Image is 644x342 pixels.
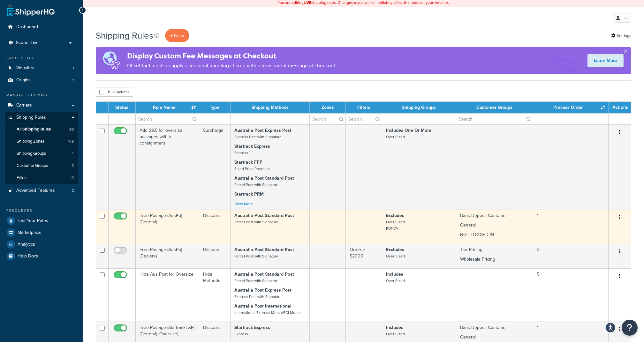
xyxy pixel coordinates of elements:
[456,244,534,268] td: Tier Pricing
[5,62,78,74] li: Websites
[96,29,153,42] h1: Shipping Rules
[5,136,78,147] li: Shipping Zones
[234,287,292,294] strong: Australia Post Express Post
[346,244,382,268] td: Order > $2000
[17,163,48,168] span: Customer Groups
[386,324,403,331] strong: Includes
[72,188,74,193] span: 2
[16,24,38,30] span: Dashboard
[5,250,78,262] a: Help Docs
[386,212,404,219] strong: Excludes
[611,31,631,40] a: Settings
[234,201,253,207] a: View More
[72,163,74,168] span: 9
[7,4,55,16] a: ShipperHQ Home
[16,103,32,108] span: Carriers
[310,114,345,124] input: Search
[346,102,382,113] th: Filters
[460,232,529,238] p: NOT LOGGED IN
[386,127,431,134] strong: Includes One Or More
[234,278,278,284] small: Parcel Post with Signature
[5,172,78,184] li: Filters
[72,65,74,71] span: 3
[5,185,78,197] li: Advanced Features
[456,114,533,124] input: Search
[234,271,294,278] strong: Australia Post Standard Post
[533,210,609,244] td: 1
[234,324,270,331] strong: Startrack Express
[5,215,78,227] a: Test Your Rates
[16,65,34,71] span: Websites
[165,29,189,42] p: + New
[136,210,199,244] td: Free Postage (AusPo) (General)
[234,303,292,309] strong: Australia Post International
[96,47,127,74] img: duties-banner-06bc72dcb5fe05cb3f9472aba00be2ae8eb53ab6f0d8bb03d382ba314ac3c341.png
[386,219,405,231] small: Over Sized RUNVA
[5,21,78,33] a: Dashboard
[234,246,294,253] strong: Australia Post Standard Post
[5,227,78,238] a: Marketplace
[5,239,78,250] a: Analytics
[136,268,199,322] td: Hide Aus Post for Oversize
[234,143,270,150] strong: Startrack Express
[5,172,78,184] a: Filters 10
[5,93,78,98] div: Manage Shipping
[234,175,294,182] strong: Australia Post Standard Post
[18,218,48,224] span: Test Your Rates
[382,102,456,113] th: Shipping Groups
[234,182,278,188] small: Parcel Post with Signature
[136,114,199,124] input: Search
[234,294,282,300] small: Express Post with Signature
[5,74,78,86] a: Origins 2
[460,222,529,228] p: General
[386,271,403,278] strong: Includes
[199,268,231,322] td: Hide Methods
[234,127,292,134] strong: Australia Post Express Post
[5,56,78,61] div: Basic Setup
[234,166,270,172] small: Fixed Price Premium
[199,244,231,268] td: Discount
[199,102,231,113] th: Type
[460,334,529,340] p: General
[234,134,282,140] small: Express Post with Signature
[5,112,78,123] a: Shipping Rules
[5,160,78,172] li: Customer Groups
[533,268,609,322] td: 5
[234,191,264,197] strong: Startrack PRM
[386,134,405,140] small: Over Sized
[16,40,39,46] span: Scope: Live
[5,112,78,184] li: Shipping Rules
[127,51,337,61] h4: Display Custom Fee Messages at Checkout
[622,320,638,336] button: Open Resource Center
[17,127,51,132] span: All Shipping Rules
[72,78,74,83] span: 2
[234,150,248,156] small: Express
[234,253,278,259] small: Parcel Post with Signature
[456,210,534,244] td: Bank Deposit Customer
[587,54,624,67] a: Learn More
[5,123,78,135] a: All Shipping Rules 22
[18,242,35,247] span: Analytics
[136,244,199,268] td: Free Postage (AusPo) (Dealers)
[16,188,55,193] span: Advanced Features
[5,74,78,86] li: Origins
[5,208,78,213] div: Resources
[386,278,405,284] small: Over Sized
[386,253,405,259] small: Over Sized
[16,78,31,83] span: Origins
[17,175,27,181] span: Filters
[136,124,199,210] td: Add $9.5 for oversize packages within consignment
[68,139,74,144] span: 169
[5,100,78,111] a: Carriers
[5,136,78,147] a: Shipping Zones 169
[234,310,301,316] small: International Express Merch/ECI Merch
[310,102,346,113] th: Zones
[18,254,38,259] span: Help Docs
[72,151,74,156] span: 4
[5,185,78,197] a: Advanced Features 2
[17,139,44,144] span: Shipping Zones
